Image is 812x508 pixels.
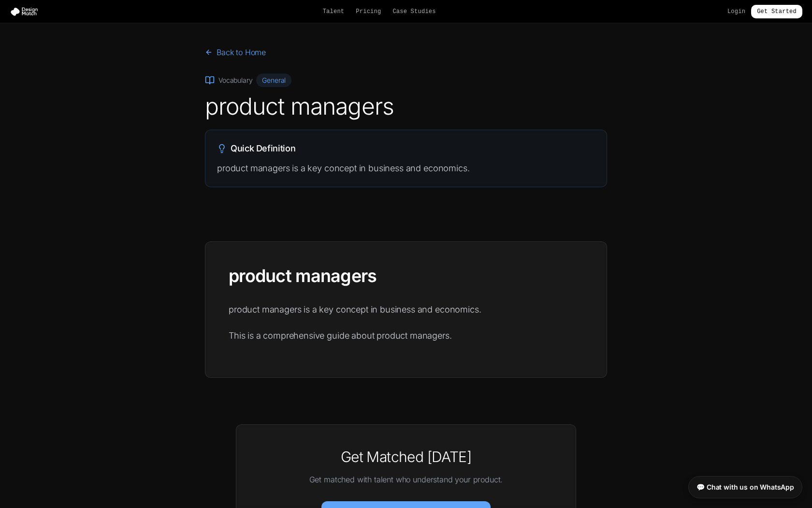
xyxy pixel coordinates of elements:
[217,142,595,155] h2: Quick Definition
[260,448,552,465] h3: Get Matched [DATE]
[323,8,345,15] a: Talent
[356,8,381,15] a: Pricing
[10,7,43,16] img: Design Match
[256,74,291,87] span: General
[205,46,266,58] a: Back to Home
[727,8,745,15] a: Login
[392,8,435,15] a: Case Studies
[229,265,583,287] h1: product managers
[217,161,595,175] p: product managers is a key concept in business and economics.
[218,75,252,85] span: Vocabulary
[751,5,802,18] a: Get Started
[229,302,583,316] p: product managers is a key concept in business and economics.
[229,329,583,343] p: This is a comprehensive guide about product managers.
[688,476,802,498] a: 💬 Chat with us on WhatsApp
[205,95,607,118] h1: product managers
[260,473,552,486] p: Get matched with talent who understand your product.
